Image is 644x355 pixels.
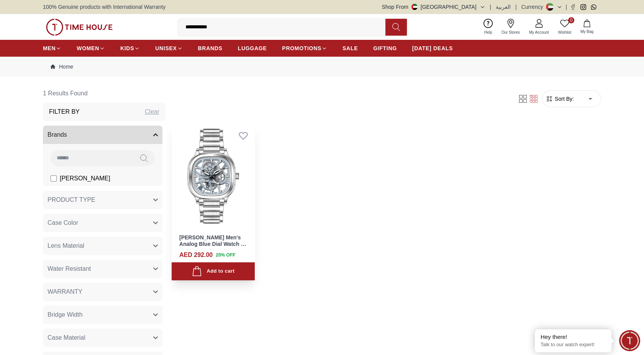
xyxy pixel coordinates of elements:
[412,41,453,55] a: [DATE] DEALS
[382,3,485,11] button: Shop From[GEOGRAPHIC_DATA]
[565,3,567,11] span: |
[546,95,574,103] button: Sort By:
[553,95,574,103] span: Sort By:
[580,4,586,10] a: Instagram
[49,107,80,116] h3: Filter By
[51,63,73,70] a: Home
[43,3,166,11] span: 100% Genuine products with International Warranty
[43,260,162,278] button: Water Resistant
[570,4,576,10] a: Facebook
[490,3,492,11] span: |
[48,218,78,227] span: Case Color
[48,333,85,342] span: Case Material
[591,4,596,10] a: Whatsapp
[342,44,358,52] span: SALE
[43,191,162,209] button: PRODUCT TYPE
[497,17,524,37] a: Our Stores
[179,234,246,254] a: [PERSON_NAME] Men's Analog Blue Dial Watch - LC07974.300
[568,17,574,23] span: 0
[496,3,511,11] button: العربية
[48,264,91,273] span: Water Resistant
[43,84,166,103] h6: 1 Results Found
[498,29,523,35] span: Our Stores
[515,3,517,11] span: |
[172,124,255,228] img: Lee Cooper Men's Analog Blue Dial Watch - LC07974.300
[43,44,56,52] span: MEN
[77,44,99,52] span: WOMEN
[179,250,213,260] h4: AED 292.00
[238,44,267,52] span: LUGGAGE
[541,333,606,341] div: Hey there!
[342,41,358,55] a: SALE
[43,57,601,77] nav: Breadcrumb
[554,17,576,37] a: 0Wishlist
[373,44,397,52] span: GIFTING
[155,44,177,52] span: UNISEX
[172,262,255,280] button: Add to cart
[198,44,223,52] span: BRANDS
[216,252,235,258] span: 20 % OFF
[48,241,84,250] span: Lens Material
[46,19,113,36] img: ...
[481,29,495,35] span: Help
[43,237,162,255] button: Lens Material
[155,41,182,55] a: UNISEX
[411,4,418,10] img: United Arab Emirates
[48,287,82,296] span: WARRANTY
[192,266,234,276] div: Add to cart
[48,310,83,319] span: Bridge Width
[43,329,162,347] button: Case Material
[541,342,606,348] p: Talk to our watch expert!
[198,41,223,55] a: BRANDS
[43,41,61,55] a: MEN
[120,44,134,52] span: KIDS
[238,41,267,55] a: LUGGAGE
[43,283,162,301] button: WARRANTY
[43,126,162,144] button: Brands
[120,41,140,55] a: KIDS
[521,3,546,11] div: Currency
[526,29,552,35] span: My Account
[619,330,640,351] div: Chat Widget
[43,214,162,232] button: Case Color
[412,44,453,52] span: [DATE] DEALS
[480,17,497,37] a: Help
[373,41,397,55] a: GIFTING
[48,130,67,139] span: Brands
[282,44,321,52] span: PROMOTIONS
[145,107,159,116] div: Clear
[48,195,95,204] span: PRODUCT TYPE
[576,18,598,36] button: My Bag
[43,306,162,324] button: Bridge Width
[555,29,574,35] span: Wishlist
[51,175,57,182] input: [PERSON_NAME]
[577,29,596,34] span: My Bag
[60,174,110,183] span: [PERSON_NAME]
[282,41,327,55] a: PROMOTIONS
[77,41,105,55] a: WOMEN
